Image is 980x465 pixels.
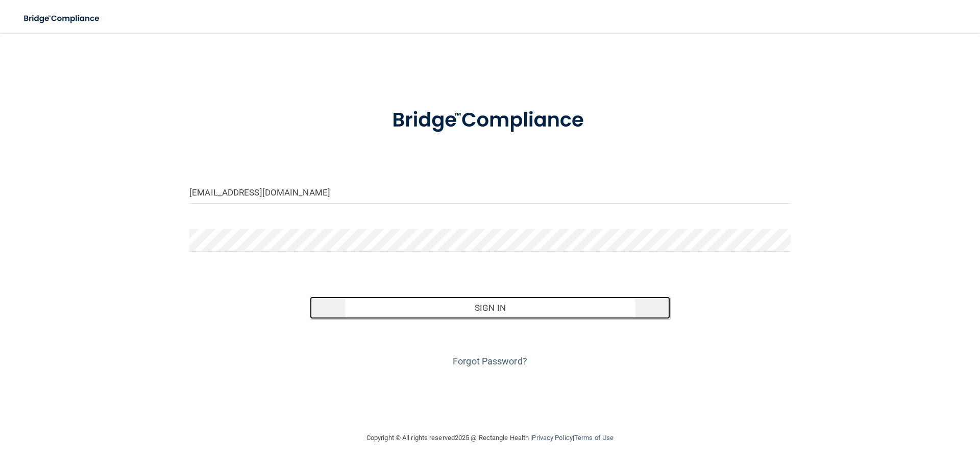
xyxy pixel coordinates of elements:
[15,8,109,29] img: bridge_compliance_login_screen.278c3ca4.svg
[532,434,572,442] a: Privacy Policy
[453,356,527,366] a: Forgot Password?
[310,297,671,319] button: Sign In
[574,434,614,442] a: Terms of Use
[304,422,676,454] div: Copyright © All rights reserved 2025 @ Rectangle Health | |
[371,94,609,147] img: bridge_compliance_login_screen.278c3ca4.svg
[189,181,791,204] input: Email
